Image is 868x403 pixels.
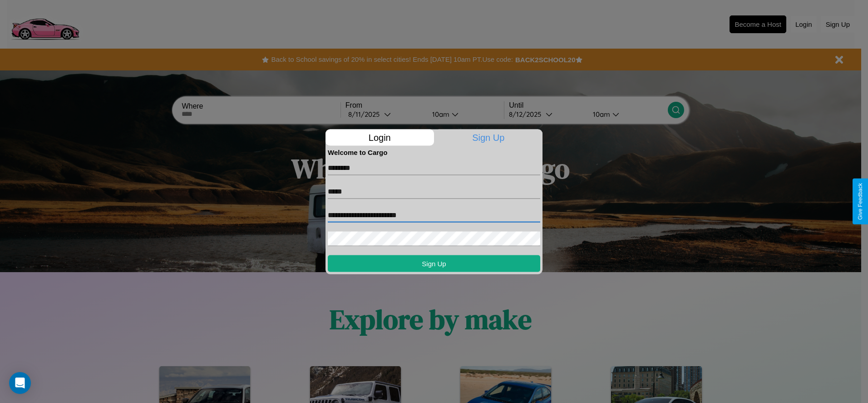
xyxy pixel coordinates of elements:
[434,129,543,145] p: Sign Up
[9,372,31,394] div: Open Intercom Messenger
[325,129,434,145] p: Login
[328,148,540,156] h4: Welcome to Cargo
[328,255,540,272] button: Sign Up
[857,183,863,220] div: Give Feedback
